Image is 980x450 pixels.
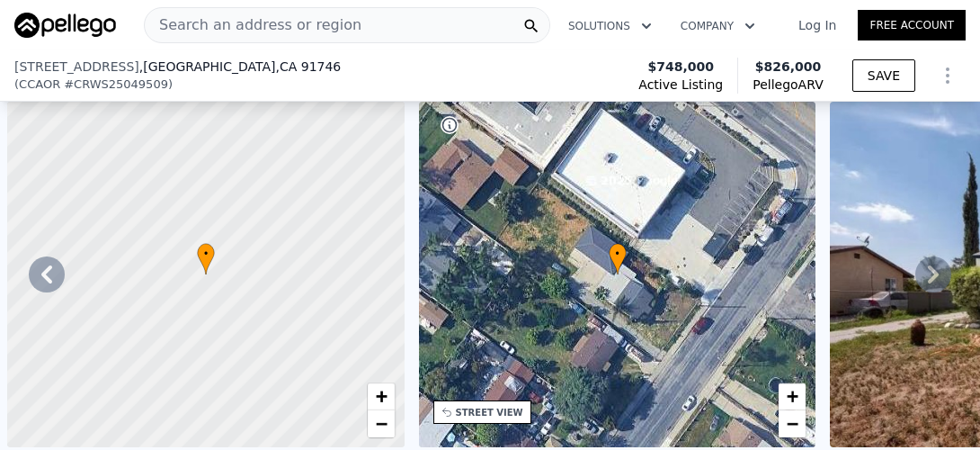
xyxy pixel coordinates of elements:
[787,412,798,435] span: −
[638,76,723,94] span: Active Listing
[554,10,666,42] button: Solutions
[852,59,915,92] button: SAVE
[609,243,627,274] div: •
[779,410,806,437] a: Zoom out
[858,10,966,40] a: Free Account
[375,385,387,408] span: +
[368,383,395,410] a: Zoom in
[14,13,116,38] img: Pellego
[14,76,173,94] div: ( )
[19,76,60,94] span: CCAOR
[368,410,395,437] a: Zoom out
[197,246,215,262] span: •
[139,58,341,76] span: , [GEOGRAPHIC_DATA]
[609,246,627,262] span: •
[755,59,822,74] span: $826,000
[779,383,806,410] a: Zoom in
[787,385,798,408] span: +
[777,16,858,34] a: Log In
[456,406,523,419] div: STREET VIEW
[14,58,139,76] span: [STREET_ADDRESS]
[197,243,215,274] div: •
[275,59,341,74] span: , CA 91746
[930,58,966,94] button: Show Options
[375,412,387,435] span: −
[648,58,715,76] span: $748,000
[64,76,168,94] span: # CRWS25049509
[666,10,770,42] button: Company
[145,14,361,36] span: Search an address or region
[753,76,824,94] span: Pellego ARV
